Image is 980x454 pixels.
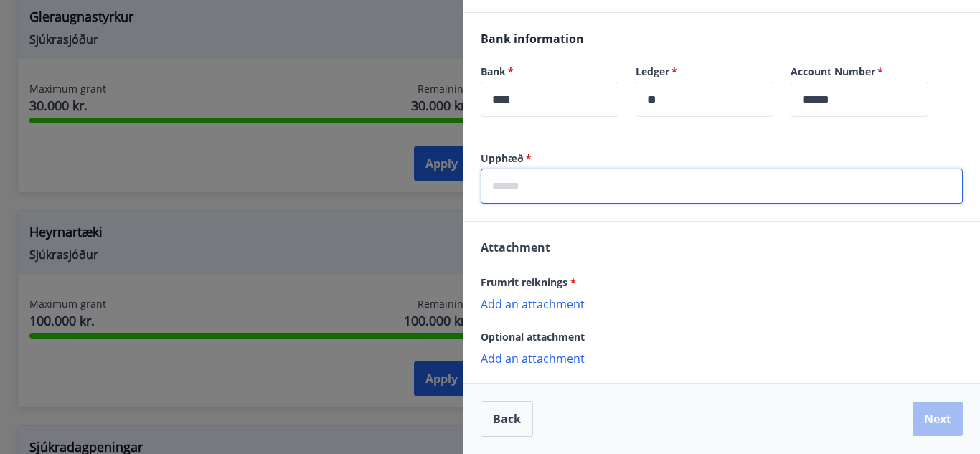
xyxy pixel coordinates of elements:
p: Add an attachment [481,296,963,311]
span: Optional attachment [481,330,585,344]
span: Attachment [481,240,550,255]
button: Back [481,401,533,437]
span: Frumrit reiknings [481,275,576,289]
label: Ledger [636,65,773,79]
label: Account Number [791,65,928,79]
label: Upphæð [481,151,963,166]
span: Bank information [481,31,584,47]
div: Upphæð [481,169,963,204]
p: Add an attachment [481,351,963,365]
label: Bank [481,65,618,79]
